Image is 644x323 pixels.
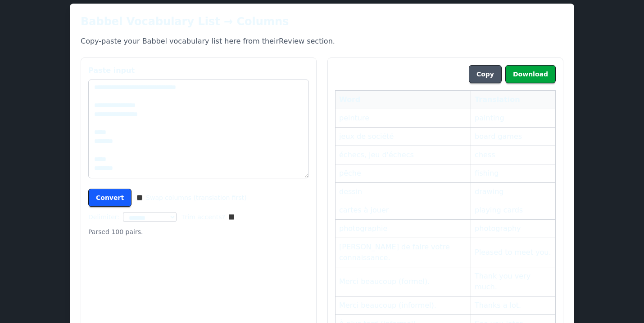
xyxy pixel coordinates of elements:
[471,91,556,109] th: Translation
[88,189,132,207] button: Convert
[471,146,556,164] td: chess
[137,195,142,200] input: Swap columns (translation first)
[336,146,471,164] td: échecs, jeu d'échecs
[88,212,119,221] span: Delimiter:
[279,37,333,45] a: Review section
[81,14,563,29] h2: Babbel Vocabulary List → Columns
[336,220,471,238] td: photographie
[229,214,234,220] input: Trim accents?
[336,238,471,267] td: [PERSON_NAME] de faire votre connaissance.
[146,193,247,202] span: Swap columns (translation first)
[471,164,556,183] td: fishing
[81,36,563,47] p: Copy-paste your Babbel vocabulary list here from their .
[336,296,471,315] td: Merci beaucoup (informel).
[88,227,309,236] div: Parsed 100 pairs.
[182,212,225,221] span: Trim accents?
[336,201,471,220] td: cartes à jouer
[505,65,556,83] button: Download
[471,128,556,146] td: board games
[471,238,556,267] td: Pleased to meet you.
[471,201,556,220] td: playing cards
[336,267,471,296] td: Merci beaucoup (formel).
[471,296,556,315] td: Thanks a lot.
[471,220,556,238] td: photography
[336,109,471,128] td: peinture
[469,65,502,83] button: Copy
[123,212,177,222] select: Delimiter:
[336,128,471,146] td: jeux de société
[336,164,471,183] td: pêche
[471,109,556,128] td: painting
[336,183,471,201] td: dessin
[471,183,556,201] td: drawing
[471,267,556,296] td: Thank you very much.
[88,65,309,76] label: Paste input
[336,91,471,109] th: Word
